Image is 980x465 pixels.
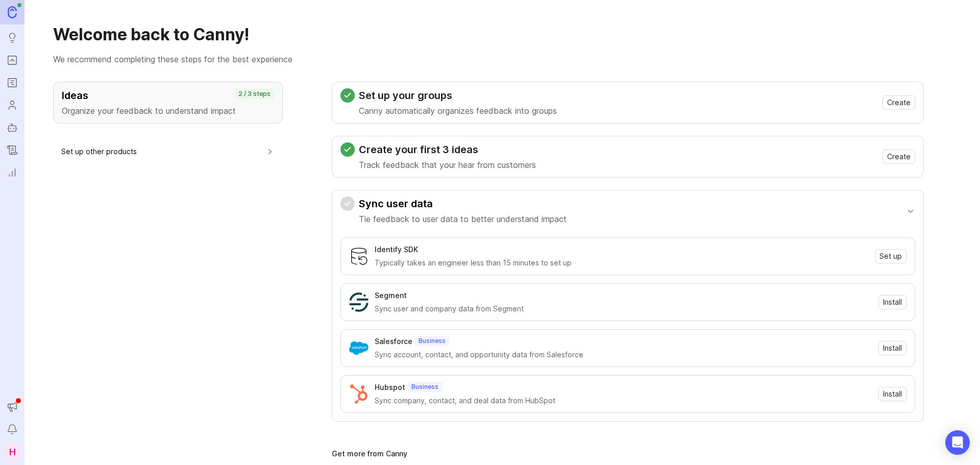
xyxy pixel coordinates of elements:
button: IdeasOrganize your feedback to understand impact2 / 3 steps [53,82,283,124]
img: Salesforce [349,338,369,358]
div: Identify SDK [375,244,418,255]
div: Sync company, contact, and deal data from HubSpot [375,395,872,406]
span: Create [887,152,911,162]
button: Announcements [3,398,21,416]
button: Install [878,295,906,309]
p: Business [411,383,438,391]
button: Install [878,387,906,401]
span: Create [887,97,911,108]
p: Canny automatically organizes feedback into groups [359,105,557,117]
div: Sync user and company data from Segment [375,303,872,314]
img: Segment [349,292,369,312]
button: Set up other products [61,140,275,163]
a: Reporting [3,163,21,182]
div: Hubspot [375,382,405,393]
span: Install [883,389,902,399]
h3: Sync user data [359,197,567,211]
div: Typically takes an engineer less than 15 minutes to set up [375,257,869,268]
img: Canny Home [8,6,17,18]
a: Ideas [3,29,21,47]
h1: Welcome back to Canny! [53,25,951,45]
h3: Set up your groups [359,88,557,103]
button: Install [878,341,906,355]
a: Roadmaps [3,74,21,92]
button: Set up [875,249,906,263]
p: Organize your feedback to understand impact [62,105,274,117]
h3: Ideas [62,88,274,103]
p: Business [419,337,446,345]
p: 2 / 3 steps [238,90,271,98]
div: Salesforce [375,336,412,347]
button: Notifications [3,420,21,438]
p: Track feedback that your hear from customers [359,159,536,171]
div: Segment [375,290,407,301]
h3: Create your first 3 ideas [359,142,536,157]
img: Identify SDK [349,247,369,266]
button: Create [883,150,915,164]
a: Changelog [3,141,21,159]
button: Create [883,95,915,110]
p: Tie feedback to user data to better understand impact [359,213,567,225]
a: Portal [3,51,21,69]
div: Sync user dataTie feedback to user data to better understand impact [340,231,915,421]
img: Hubspot [349,384,369,404]
a: Users [3,96,21,114]
button: Sync user dataTie feedback to user data to better understand impact [340,190,915,231]
button: H [3,443,21,461]
span: Set up [879,251,902,261]
a: Autopilot [3,118,21,137]
span: Install [883,297,902,307]
p: We recommend completing these steps for the best experience [53,53,951,65]
div: Sync account, contact, and opportunity data from Salesforce [375,349,872,360]
div: Get more from Canny [332,450,924,457]
span: Install [883,343,902,353]
div: Open Intercom Messenger [945,430,970,455]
